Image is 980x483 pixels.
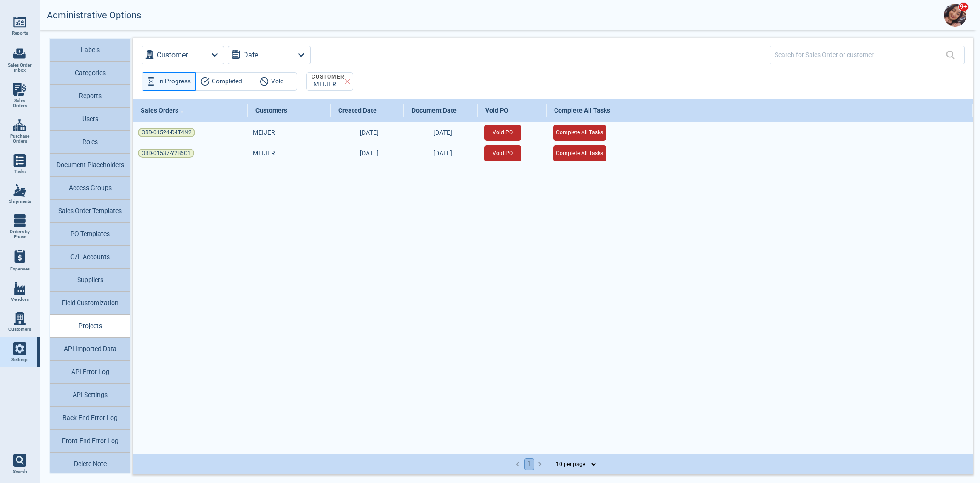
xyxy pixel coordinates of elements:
span: Sales Orders [141,107,178,114]
span: [DATE] [433,129,452,136]
img: menu_icon [13,282,26,295]
span: Search [13,469,27,474]
span: Settings [11,357,28,362]
div: MEIJER [311,81,346,89]
span: Document Date [412,107,457,114]
button: Void PO [484,145,521,161]
span: 9+ [958,2,969,11]
span: Shipments [9,199,31,204]
button: Delete Note [50,453,130,476]
button: Void [247,72,297,91]
button: Front-End Error Log [50,430,130,453]
legend: Customer [311,74,346,80]
span: Void PO [485,107,509,114]
span: Complete All Tasks [554,107,610,114]
span: Sales Orders [7,98,32,109]
span: [DATE] [360,149,379,157]
span: Void [271,76,284,87]
span: Sales Order Inbox [7,63,32,73]
span: Expenses [10,266,30,272]
span: Purchase Orders [7,133,32,144]
img: menu_icon [13,214,26,227]
button: Suppliers [50,269,130,292]
button: page 1 [524,458,534,470]
img: menu_icon [13,312,26,325]
button: Reports [50,85,130,108]
button: API Error Log [50,361,130,384]
button: Users [50,108,130,131]
img: menu_icon [13,184,26,197]
span: Completed [212,76,242,87]
img: menu_icon [13,342,26,355]
button: Categories [50,62,130,85]
span: Reports [12,30,28,36]
span: MEIJER [253,129,275,136]
span: [DATE] [433,149,452,157]
nav: pagination navigation [513,458,546,470]
span: Tasks [14,169,26,174]
button: Void PO [484,125,521,141]
span: Vendors [11,297,29,302]
button: G/L Accounts [50,246,130,269]
label: Customer [157,49,188,62]
button: Complete All Tasks [553,125,606,141]
button: Sales Order Templates [50,200,130,223]
span: Customers [8,327,31,332]
span: In Progress [158,76,191,87]
img: Avatar [944,4,967,27]
button: Complete All Tasks [553,145,606,161]
label: Date [243,49,258,62]
input: Search for Sales Order or customer [775,48,946,62]
h2: Administrative Options [47,10,141,21]
button: Access Groups [50,177,130,200]
button: Customer [142,46,224,64]
button: In Progress [142,72,196,91]
img: menu_icon [13,119,26,132]
span: ORD-01524-D4T4N2 [142,128,192,137]
img: menu_icon [13,83,26,96]
button: Completed [195,72,247,91]
span: ORD-01537-Y2B6C1 [142,149,191,158]
button: Labels [50,39,130,62]
span: [DATE] [360,129,379,136]
span: Orders by Phase [7,229,32,240]
button: API Settings [50,384,130,407]
span: MEIJER [253,149,275,157]
button: Projects [50,315,130,338]
button: Document Placeholders [50,154,130,177]
span: Created Date [338,107,377,114]
span: Customers [255,107,287,114]
button: API Imported Data [50,338,130,361]
button: PO Templates [50,223,130,246]
img: menu_icon [13,154,26,167]
button: Date [228,46,311,64]
button: Field Customization [50,292,130,315]
button: Roles [50,131,130,154]
button: Back-End Error Log [50,407,130,430]
img: menu_icon [13,16,26,29]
